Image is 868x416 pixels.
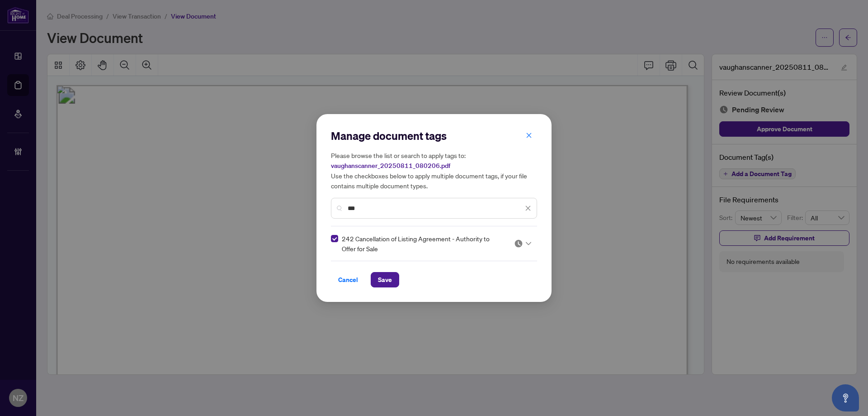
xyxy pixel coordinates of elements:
[526,132,532,139] span: close
[371,272,399,287] button: Save
[514,239,523,248] img: status
[338,273,358,287] span: Cancel
[331,162,450,170] span: vaughanscanner_20250811_080206.pdf
[342,234,503,253] span: 242 Cancellation of Listing Agreement - Authority to Offer for Sale
[331,129,537,143] h2: Manage document tags
[514,239,531,248] span: Pending Review
[525,205,531,211] span: close
[331,272,365,287] button: Cancel
[378,273,392,287] span: Save
[832,384,859,411] button: Open asap
[331,150,537,191] h5: Please browse the list or search to apply tags to: Use the checkboxes below to apply multiple doc...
